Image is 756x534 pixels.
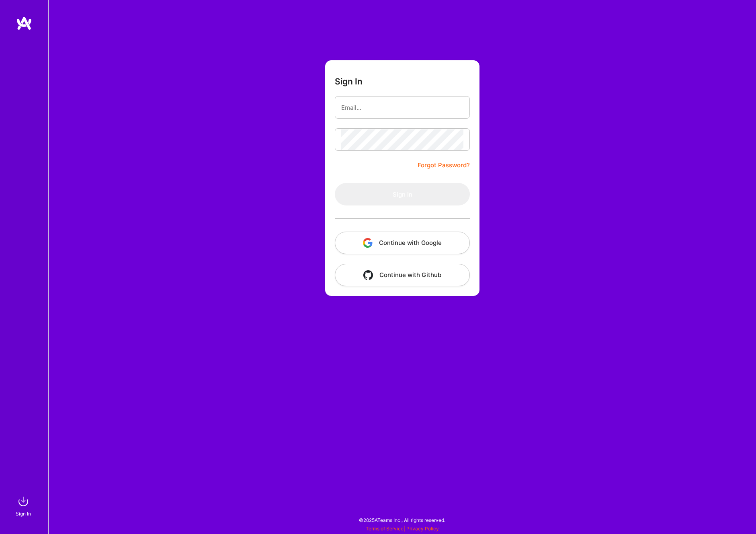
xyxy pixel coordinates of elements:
[363,270,373,280] img: icon
[16,509,31,518] div: Sign In
[366,526,439,532] span: |
[363,238,373,248] img: icon
[17,493,31,518] a: sign inSign In
[335,183,470,205] button: Sign In
[48,510,756,530] div: © 2025 ATeams Inc., All rights reserved.
[15,493,31,509] img: sign in
[335,232,470,254] button: Continue with Google
[406,526,439,532] a: Privacy Policy
[366,526,404,532] a: Terms of Service
[341,97,463,118] input: Email...
[16,16,32,31] img: logo
[418,160,470,170] a: Forgot Password?
[335,76,363,86] h3: Sign In
[335,264,470,286] button: Continue with Github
